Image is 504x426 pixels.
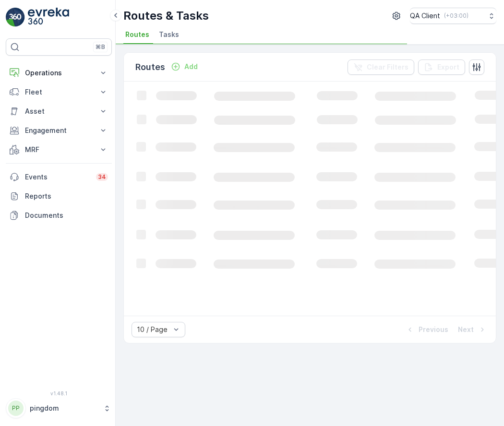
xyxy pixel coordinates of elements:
[6,140,112,159] button: MRF
[167,61,202,72] button: Add
[419,325,448,334] p: Previous
[457,324,488,335] button: Next
[444,12,468,20] p: ( +03:00 )
[125,30,149,39] span: Routes
[25,87,93,97] p: Fleet
[6,8,25,27] img: logo
[123,8,209,24] p: Routes & Tasks
[98,173,106,181] p: 34
[6,83,112,102] button: Fleet
[437,62,459,72] p: Export
[184,62,198,71] p: Add
[8,401,24,416] div: PP
[25,191,108,201] p: Reports
[6,187,112,206] a: Reports
[25,211,108,220] p: Documents
[25,68,93,78] p: Operations
[458,325,474,334] p: Next
[6,63,112,83] button: Operations
[28,8,69,27] img: logo_light-DOdMpM7g.png
[135,60,165,74] p: Routes
[6,398,112,418] button: PPpingdom
[410,8,496,24] button: QA Client(+03:00)
[404,324,449,335] button: Previous
[96,43,105,51] p: ⌘B
[159,30,179,39] span: Tasks
[30,403,98,413] p: pingdom
[25,172,90,182] p: Events
[6,167,112,187] a: Events34
[25,126,93,135] p: Engagement
[348,59,414,75] button: Clear Filters
[25,106,93,116] p: Asset
[410,11,440,21] p: QA Client
[6,390,112,396] span: v 1.48.1
[6,121,112,140] button: Engagement
[6,206,112,225] a: Documents
[367,62,408,72] p: Clear Filters
[418,59,465,75] button: Export
[25,145,93,154] p: MRF
[6,102,112,121] button: Asset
